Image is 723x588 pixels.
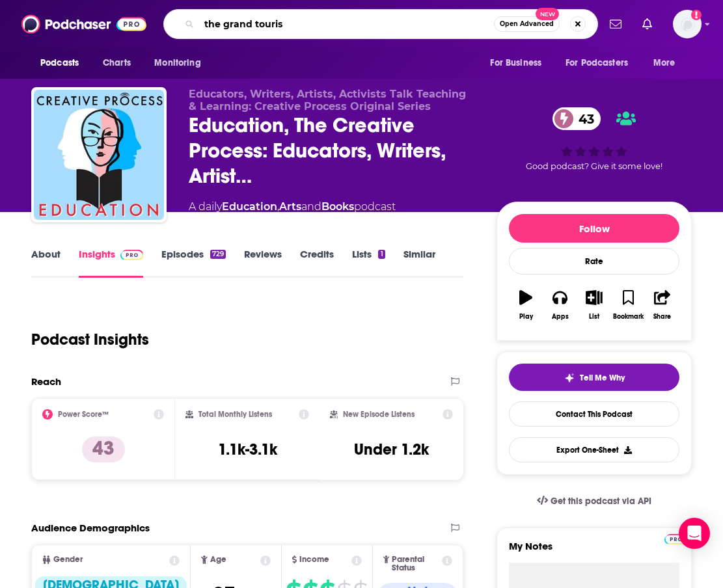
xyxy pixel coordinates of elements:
a: InsightsPodchaser Pro [79,248,143,278]
a: 43 [552,107,601,130]
h3: 1.1k-3.1k [218,440,277,459]
span: More [653,54,675,72]
a: Show notifications dropdown [605,13,627,35]
button: open menu [31,51,96,75]
div: Bookmark [613,313,644,321]
button: Play [509,282,543,328]
div: Play [519,313,533,321]
button: Bookmark [611,282,645,328]
button: Show profile menu [673,10,702,38]
p: 43 [82,436,125,462]
label: My Notes [509,540,679,563]
button: Apps [543,282,577,328]
span: Tell Me Why [580,373,625,383]
h2: Power Score™ [58,410,109,419]
div: 1 [378,250,385,259]
img: Education, The Creative Process: Educators, Writers, Artists, Activists Talk Teachers, Schools & ... [34,90,164,220]
a: Lists1 [352,248,385,278]
a: About [31,248,61,278]
a: Credits [300,248,334,278]
div: 729 [210,250,226,259]
button: open menu [481,51,558,75]
button: open menu [557,51,647,75]
button: Share [646,282,679,328]
img: User Profile [673,10,702,38]
span: Charts [103,54,131,72]
div: Share [653,313,671,321]
div: 43Good podcast? Give it some love! [497,88,692,191]
span: Get this podcast via API [551,496,651,507]
a: Episodes729 [161,248,226,278]
a: Show notifications dropdown [637,13,657,35]
span: and [301,200,321,213]
h1: Podcast Insights [31,330,149,349]
svg: Add a profile image [691,10,702,20]
span: Educators, Writers, Artists, Activists Talk Teaching & Learning: Creative Process Original Series [189,88,466,113]
span: Age [210,555,226,564]
a: Contact This Podcast [509,401,679,427]
a: Reviews [244,248,282,278]
div: A daily podcast [189,199,396,215]
div: Apps [552,313,569,321]
img: Podchaser Pro [120,250,143,260]
div: Search podcasts, credits, & more... [163,9,598,39]
span: Good podcast? Give it some love! [526,161,662,171]
a: Education [222,200,277,213]
a: Pro website [664,532,687,544]
h3: Under 1.2k [354,440,429,459]
span: 43 [566,107,601,130]
span: Open Advanced [500,21,554,27]
h2: Reach [31,375,61,388]
button: List [577,282,611,328]
span: Monitoring [154,54,200,72]
span: Podcasts [40,54,79,72]
button: open menu [644,51,692,75]
a: Get this podcast via API [526,485,662,517]
input: Search podcasts, credits, & more... [199,14,494,34]
div: Rate [509,248,679,274]
span: New [536,8,559,20]
button: Export One-Sheet [509,437,679,462]
div: List [589,313,599,321]
span: For Business [490,54,541,72]
span: Parental Status [392,555,440,572]
h2: Total Monthly Listens [198,410,272,419]
span: Income [299,555,329,564]
img: Podchaser Pro [664,534,687,544]
span: Logged in as LTsub [673,10,702,38]
img: tell me why sparkle [564,373,575,383]
div: Open Intercom Messenger [679,518,710,549]
button: tell me why sparkleTell Me Why [509,364,679,391]
h2: New Episode Listens [343,410,415,419]
button: Open AdvancedNew [494,16,560,32]
span: , [277,200,279,213]
h2: Audience Demographics [31,522,150,534]
span: Gender [53,555,83,564]
a: Books [321,200,354,213]
a: Arts [279,200,301,213]
img: Podchaser - Follow, Share and Rate Podcasts [21,12,146,36]
span: For Podcasters [566,54,628,72]
a: Charts [94,51,139,75]
button: Follow [509,214,679,243]
button: open menu [145,51,217,75]
a: Similar [403,248,435,278]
